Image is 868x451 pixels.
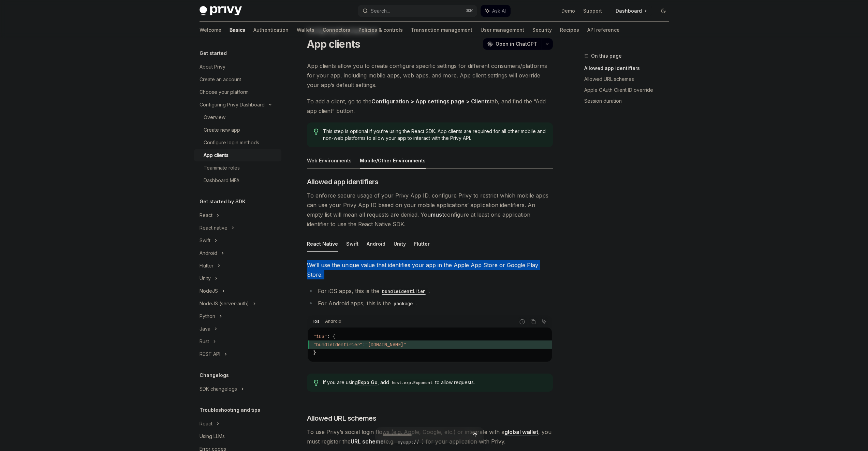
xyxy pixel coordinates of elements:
[307,236,338,252] div: React Native
[379,288,428,294] a: bundleIdentifier
[529,317,538,326] button: Copy the contents from the code block
[194,260,281,272] button: Toggle Flutter section
[382,427,470,442] input: Ask a question...
[200,88,249,96] div: Choose your platform
[587,22,620,38] a: API reference
[194,162,281,174] a: Teammate roles
[194,335,281,348] button: Toggle Rust section
[194,323,281,335] button: Toggle Java section
[391,300,415,307] code: package
[200,101,265,109] div: Configuring Privy Dashboard
[584,74,674,85] a: Allowed URL schemes
[200,300,249,308] div: NodeJS (server-auth)
[371,7,390,15] div: Search...
[591,52,622,60] span: On this page
[616,8,642,14] span: Dashboard
[194,124,281,136] a: Create new app
[194,383,281,395] button: Toggle SDK changelogs section
[200,22,221,38] a: Welcome
[200,325,210,333] div: Java
[379,288,428,295] code: bundleIdentifier
[200,236,210,245] div: Swift
[194,209,281,221] button: Toggle React section
[313,333,327,339] span: "iOS"
[323,128,546,142] span: This step is optional if you’re using the React SDK. App clients are required for all other mobil...
[204,139,259,147] div: Configure login methods
[194,136,281,149] a: Configure login methods
[307,191,553,229] span: To enforce secure usage of your Privy App ID, configure Privy to restrict which mobile apps can u...
[307,152,352,169] div: Web Environments
[194,222,281,234] button: Toggle React native section
[307,97,553,116] span: To add a client, go to the tab, and find the “Add app client” button.
[200,406,260,414] h5: Troubleshooting and tips
[518,317,527,326] button: Report incorrect code
[389,379,435,386] code: host.exp.Exponent
[307,38,361,50] h1: App clients
[230,22,245,38] a: Basics
[200,420,212,428] div: React
[561,8,575,14] a: Demo
[367,236,385,252] div: Android
[481,5,511,17] button: Toggle assistant panel
[346,236,358,252] div: Swift
[194,297,281,310] button: Toggle NodeJS (server-auth) section
[307,413,377,423] span: Allowed URL schemes
[204,164,240,172] div: Teammate roles
[194,99,281,111] button: Toggle Configuring Privy Dashboard section
[360,152,426,169] div: Mobile/Other Environments
[363,341,365,348] span: :
[194,61,281,73] a: About Privy
[470,430,480,440] button: Send message
[311,317,322,325] div: ios
[466,8,473,14] span: ⌘ K
[483,38,541,50] button: Open in ChatGPT
[200,371,229,379] h5: Changelogs
[313,341,363,348] span: "bundleIdentifier"
[532,22,552,38] a: Security
[194,272,281,285] button: Toggle Unity section
[481,22,524,38] a: User management
[371,98,490,105] a: Configuration > App settings page > Clients
[540,317,548,326] button: Ask AI
[323,379,546,386] span: If you are using , add to allow requests.
[194,285,281,297] button: Toggle NodeJS section
[583,8,602,14] a: Support
[313,350,316,356] span: }
[658,5,669,16] button: Toggle dark mode
[314,129,319,135] svg: Tip
[204,126,240,134] div: Create new app
[200,350,220,358] div: REST API
[200,274,211,282] div: Unity
[194,247,281,259] button: Toggle Android section
[194,348,281,360] button: Toggle REST API section
[194,174,281,187] a: Dashboard MFA
[492,8,506,14] span: Ask AI
[200,287,218,295] div: NodeJS
[414,236,430,252] div: Flutter
[358,22,403,38] a: Policies & controls
[200,312,215,320] div: Python
[307,299,553,308] li: For Android apps, this is the .
[194,86,281,98] a: Choose your platform
[194,73,281,86] a: Create an account
[323,22,350,38] a: Connectors
[560,22,579,38] a: Recipes
[584,96,674,106] a: Session duration
[200,262,214,270] div: Flutter
[200,211,212,219] div: React
[391,300,415,307] a: package
[297,22,314,38] a: Wallets
[194,430,281,442] a: Using LLMs
[200,49,227,57] h5: Get started
[200,337,209,346] div: Rust
[200,75,241,84] div: Create an account
[365,341,406,348] span: "[DOMAIN_NAME]"
[358,5,477,17] button: Open search
[496,41,537,47] span: Open in ChatGPT
[431,211,444,218] strong: must
[200,432,225,440] div: Using LLMs
[200,63,225,71] div: About Privy
[584,85,674,96] a: Apple OAuth Client ID override
[200,6,242,16] img: dark logo
[314,380,319,386] svg: Tip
